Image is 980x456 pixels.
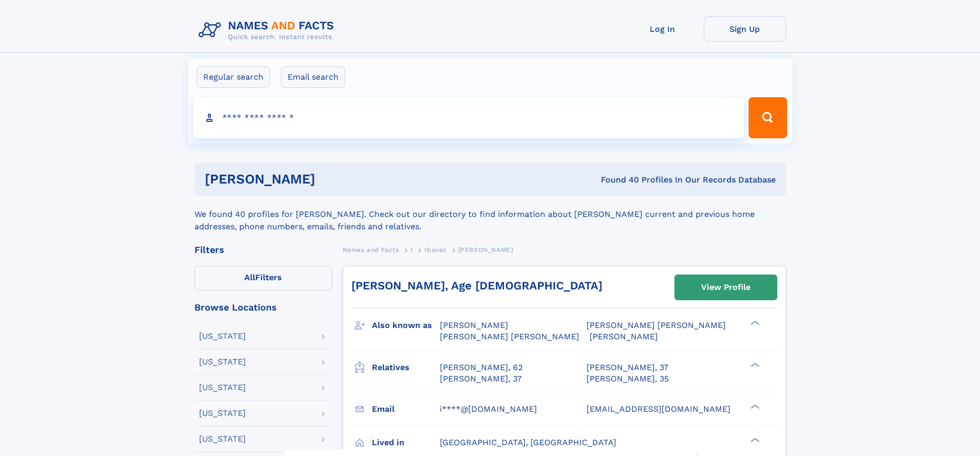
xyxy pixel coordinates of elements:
div: ❯ [748,403,760,410]
a: [PERSON_NAME], 37 [586,362,668,373]
span: [PERSON_NAME] [PERSON_NAME] [586,320,726,330]
h3: Also known as [372,317,440,334]
div: Filters [194,245,332,254]
div: ❯ [748,361,760,368]
a: Sign Up [704,16,786,42]
span: [PERSON_NAME] [590,332,658,341]
span: [PERSON_NAME] [440,320,508,330]
a: [PERSON_NAME], 35 [586,373,669,385]
span: Ibanez [424,246,447,253]
a: Names and Facts [343,243,399,256]
div: [US_STATE] [199,409,246,417]
div: [US_STATE] [199,435,246,443]
div: [US_STATE] [199,384,246,392]
div: View Profile [701,276,751,299]
label: Regular search [197,66,270,88]
label: Email search [281,66,345,88]
h3: Lived in [372,434,440,451]
a: I [411,243,413,256]
input: search input [193,97,744,138]
span: All [244,272,255,282]
a: Ibanez [424,243,447,256]
img: Logo Names and Facts [194,16,343,44]
a: View Profile [675,275,777,300]
div: We found 40 profiles for [PERSON_NAME]. Check out our directory to find information about [PERSON... [194,196,786,233]
a: Log In [621,16,704,42]
div: Browse Locations [194,303,332,312]
div: [US_STATE] [199,332,246,340]
a: [PERSON_NAME], 37 [440,373,522,385]
span: [PERSON_NAME] [PERSON_NAME] [440,332,579,341]
span: [EMAIL_ADDRESS][DOMAIN_NAME] [586,404,730,414]
h3: Email [372,400,440,418]
label: Filters [194,266,332,290]
button: Search Button [749,97,787,138]
div: ❯ [748,320,760,326]
span: [PERSON_NAME] [458,246,513,253]
div: [US_STATE] [199,358,246,366]
div: Found 40 Profiles In Our Records Database [458,174,776,186]
a: [PERSON_NAME], Age [DEMOGRAPHIC_DATA] [351,279,602,292]
h1: [PERSON_NAME] [205,173,458,186]
span: I [411,246,413,253]
span: [GEOGRAPHIC_DATA], [GEOGRAPHIC_DATA] [440,437,616,447]
div: ❯ [748,436,760,443]
a: [PERSON_NAME], 62 [440,362,523,373]
h3: Relatives [372,359,440,376]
